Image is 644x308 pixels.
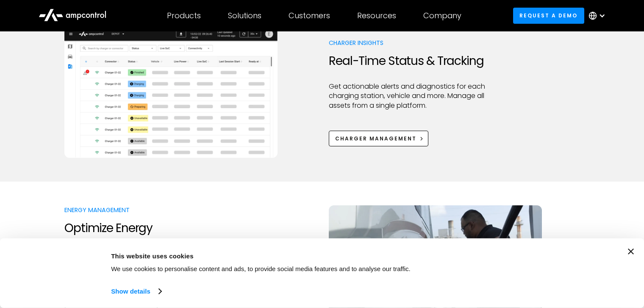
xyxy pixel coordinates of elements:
button: Okay [491,249,612,273]
a: Show details [111,285,161,298]
div: Products [167,11,201,20]
div: Resources [357,11,396,20]
img: Ampcontrol EV charging management system for on time departure [64,27,278,158]
div: Customers [289,11,330,20]
div: This website uses cookies [111,251,472,261]
div: Solutions [228,11,261,20]
h2: Real-Time Status & Tracking [329,54,492,68]
a: Charger Management [329,131,428,146]
a: Request a demo [513,8,584,23]
button: Close banner [628,249,634,255]
div: Charger Management [335,135,416,143]
p: Energy Management [64,206,228,214]
div: Company [423,11,461,20]
p: Charger Insights [329,39,492,47]
p: Get actionable alerts and diagnostics for each charging station, vehicle and more. Manage all ass... [329,82,492,110]
span: We use cookies to personalise content and ads, to provide social media features and to analyse ou... [111,265,411,272]
h2: Optimize Energy [64,221,228,235]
